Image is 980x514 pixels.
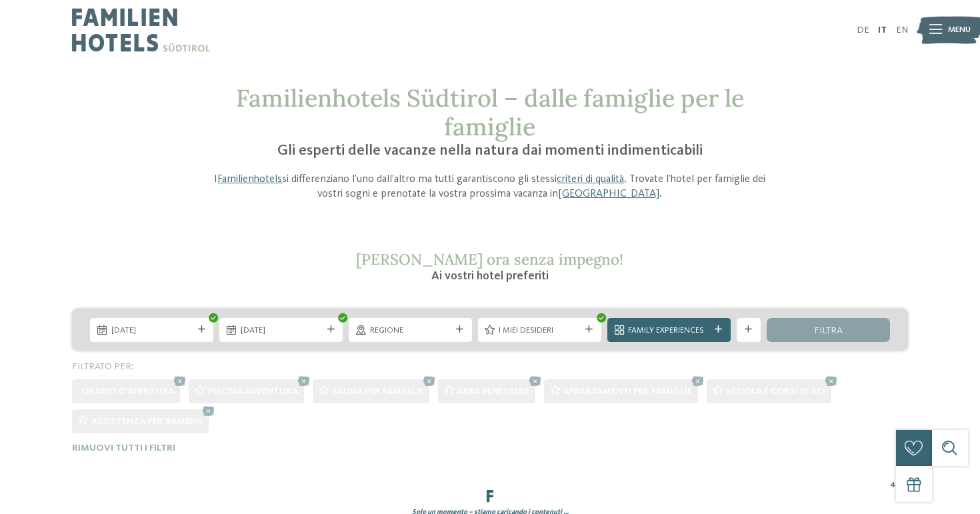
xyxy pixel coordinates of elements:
a: criteri di qualità [557,174,624,185]
span: Family Experiences [628,325,709,337]
span: [DATE] [241,325,322,337]
a: IT [878,25,887,35]
span: [PERSON_NAME] ora senza impegno! [356,249,623,269]
a: EN [896,25,908,35]
span: Gli esperti delle vacanze nella natura dai momenti indimenticabili [277,143,703,158]
a: Familienhotels [217,174,282,185]
span: Regione [370,325,451,337]
span: [DATE] [111,325,193,337]
a: [GEOGRAPHIC_DATA] [558,189,659,199]
span: Ai vostri hotel preferiti [431,270,549,282]
span: I miei desideri [499,325,580,337]
a: DE [857,25,869,35]
span: 4 [890,478,896,490]
span: Familienhotels Südtirol – dalle famiglie per le famiglie [236,83,744,142]
span: Menu [948,24,971,36]
p: I si differenziano l’uno dall’altro ma tutti garantiscono gli stessi . Trovate l’hotel per famigl... [205,172,775,202]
